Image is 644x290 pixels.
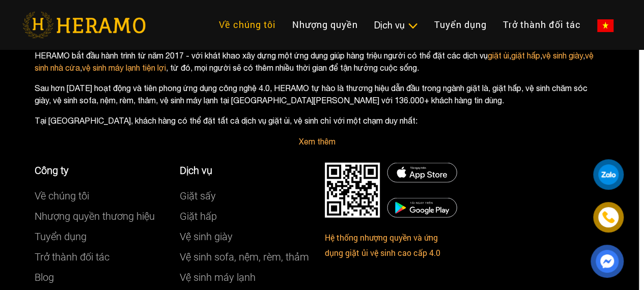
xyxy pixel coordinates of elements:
a: Blog [35,271,54,283]
a: Tuyển dụng [35,230,87,243]
a: Nhượng quyền [284,14,366,36]
div: Dịch vụ [374,18,418,32]
a: Về chúng tôi [35,190,89,202]
a: giặt ủi [488,51,509,60]
img: DMCA.com Protection Status [325,163,380,218]
a: vệ sinh giày [542,51,583,60]
a: Vệ sinh máy lạnh [180,271,256,283]
a: Vệ sinh giày [180,230,233,243]
p: HERAMO bắt đầu hành trình từ năm 2017 - với khát khao xây dựng một ứng dụng giúp hàng triệu người... [35,49,600,74]
a: Hệ thống nhượng quyền và ứng dụng giặt ủi vệ sinh cao cấp 4.0 [325,232,440,258]
p: Dịch vụ [180,163,310,178]
img: subToggleIcon [407,21,418,31]
a: Giặt hấp [180,210,217,222]
p: Sau hơn [DATE] hoạt động và tiên phong ứng dụng công nghệ 4.0, HERAMO tự hào là thương hiệu dẫn đ... [35,82,600,106]
img: heramo-logo.png [22,12,146,38]
a: Trở thành đối tác [495,14,589,36]
img: DMCA.com Protection Status [387,163,457,183]
img: DMCA.com Protection Status [387,198,457,218]
a: Tuyển dụng [426,14,495,36]
p: Tại [GEOGRAPHIC_DATA], khách hàng có thể đặt tất cả dịch vụ giặt ủi, vệ sinh chỉ với một chạm duy... [35,114,600,127]
a: Nhượng quyền thương hiệu [35,210,155,222]
a: phone-icon [595,204,622,231]
img: vn-flag.png [597,19,613,32]
a: giặt hấp [511,51,540,60]
a: Trở thành đối tác [35,251,109,263]
a: Về chúng tôi [211,14,284,36]
a: vệ sinh máy lạnh tiện lợi [82,63,166,72]
img: phone-icon [601,210,615,224]
p: Công ty [35,163,164,178]
a: Xem thêm [299,137,335,146]
a: Vệ sinh sofa, nệm, rèm, thảm [180,251,309,263]
a: Giặt sấy [180,190,216,202]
